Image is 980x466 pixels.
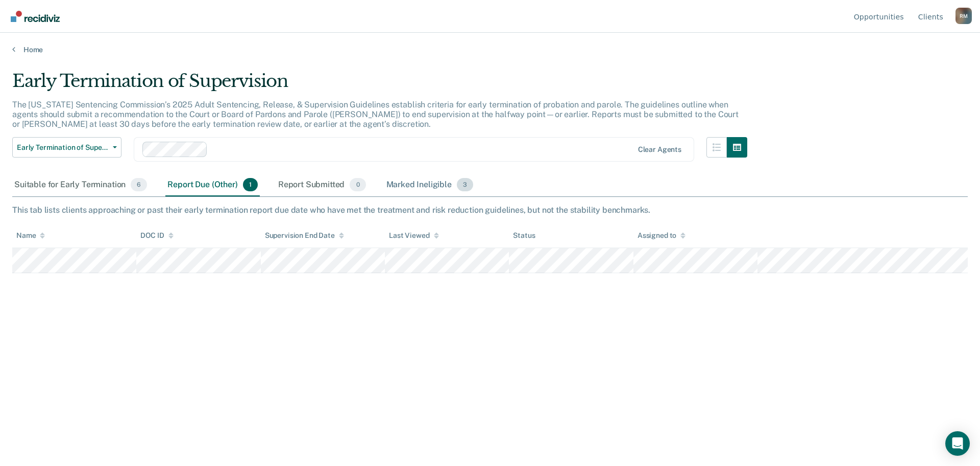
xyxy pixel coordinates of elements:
img: Recidiviz [11,11,60,22]
div: Report Due (Other)1 [165,174,259,196]
div: Status [513,231,535,240]
span: 0 [350,178,365,191]
div: This tab lists clients approaching or past their early termination report due date who have met t... [12,205,968,215]
span: 3 [457,178,473,191]
div: Report Submitted0 [276,174,368,196]
div: Supervision End Date [265,231,344,240]
div: Suitable for Early Termination6 [12,174,149,196]
p: The [US_STATE] Sentencing Commission’s 2025 Adult Sentencing, Release, & Supervision Guidelines e... [12,100,739,129]
div: Open Intercom Messenger [945,431,970,456]
span: Early Termination of Supervision [17,143,109,152]
span: 1 [243,178,258,191]
button: Early Termination of Supervision [12,137,121,158]
div: Name [16,231,45,240]
div: Clear agents [638,145,681,154]
div: DOC ID [140,231,173,240]
span: 6 [131,178,147,191]
div: Assigned to [638,231,685,240]
div: R M [955,8,972,24]
div: Early Termination of Supervision [12,71,747,100]
div: Marked Ineligible3 [384,174,476,196]
a: Home [12,45,968,54]
div: Last Viewed [389,231,438,240]
button: Profile dropdown button [955,8,972,24]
